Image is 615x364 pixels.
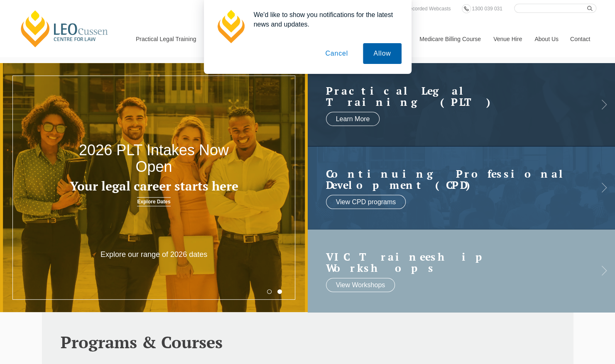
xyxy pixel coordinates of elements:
button: 2 [277,289,282,294]
a: View Workshops [326,278,395,292]
a: Learn More [326,112,380,126]
a: View CPD programs [326,195,406,209]
button: Allow [363,43,401,64]
button: Cancel [315,43,358,64]
button: 1 [267,289,272,294]
a: Explore Dates [137,197,170,206]
h2: 2026 PLT Intakes Now Open [61,142,246,175]
h3: Your legal career starts here [61,179,246,193]
h2: Practical Legal Training (PLT) [326,85,581,107]
h2: Continuing Professional Development (CPD) [326,168,581,191]
a: VIC Traineeship Workshops [326,251,581,274]
a: Practical LegalTraining (PLT) [326,85,581,107]
a: Continuing ProfessionalDevelopment (CPD) [326,168,581,191]
p: Explore our range of 2026 dates [92,250,215,259]
div: We'd like to show you notifications for the latest news and updates. [247,10,402,29]
img: notification icon [214,10,247,43]
h2: Programs & Courses [61,333,555,351]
